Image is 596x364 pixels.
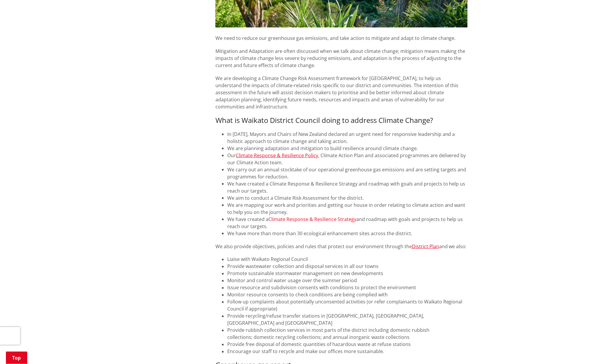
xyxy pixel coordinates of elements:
[227,348,468,355] li: Encourage our staff to recycle and make our offices more sustainable.
[227,256,468,263] li: Liaise with Waikato Regional Council
[569,339,590,360] iframe: Messenger Launcher
[227,277,468,284] li: Monitor and control water usage over the summer period
[227,291,468,298] li: Monitor resource consents to check conditions are being complied with
[227,341,468,348] li: Provide free disposal of domestic quantities of hazardous waste at refuse stations
[227,313,468,327] li: Provide recycling/refuse transfer stations in [GEOGRAPHIC_DATA], [GEOGRAPHIC_DATA], [GEOGRAPHIC_D...
[215,27,468,42] p: We need to reduce our greenhouse gas emissions, and take action to mitigate and adapt to climate ...
[412,243,439,250] a: District Plan
[227,270,468,277] li: Promote sustainable stormwater management on new developments
[215,116,468,125] h3: What is Waikato District Council doing to address Climate Change?
[227,216,468,230] li: We have created a and roadmap with goals and projects to help us reach our targets.
[215,243,468,250] p: We also provide objectives, policies and rules that protect our environment through the and we also:
[227,180,468,194] li: We have created a Climate Response & Resilience Strategy and roadmap with goals and projects to h...
[215,48,468,69] p: Mitigation and Adaptation are often discussed when we talk about climate change; mitigation means...
[215,75,468,110] p: We are developing a Climate Change Risk Assessment framework for [GEOGRAPHIC_DATA], to help us un...
[236,152,318,159] a: Climate Response & Resilience Policy
[227,145,468,152] li: We are planning adaptation and mitigation to build resilience around climate change.
[227,263,468,270] li: Provide wastewater collection and disposal services in all our towns
[227,166,468,180] li: We carry out an annual stocktake of our operational greenhouse gas emissions and are setting targ...
[227,284,468,291] li: Issue resource and subdivision consents with conditions to protect the environment
[227,298,468,313] li: Follow up complaints about potentially unconsented activities (or refer complainants to Waikato R...
[227,230,468,237] li: We have more than more than 30 ecological enhancement sites across the district.
[227,152,468,166] li: Our , Climate Action Plan and associated programmes are delivered by our Climate Action team.
[227,131,468,145] li: In [DATE], Mayors and Chairs of New Zealand declared an urgent need for responsive leadership and...
[227,194,468,201] li: We aim to conduct a Climate Risk Assessment for the district.
[268,216,356,222] a: Climate Response & Resilience Strategy
[6,352,27,364] a: Top
[227,327,468,341] li: Provide rubbish collection services in most parts of the district including domestic rubbish coll...
[227,201,468,216] li: We are mapping our work and priorities and getting our house in order relating to climate action ...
